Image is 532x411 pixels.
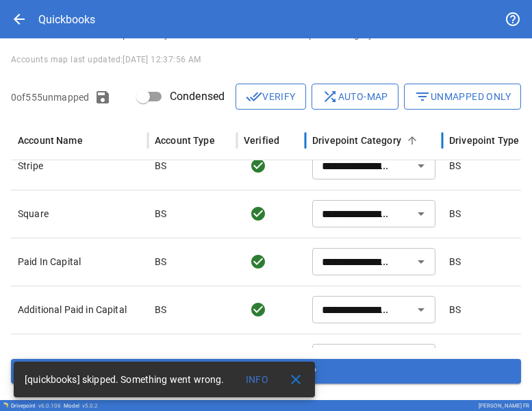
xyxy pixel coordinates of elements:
div: Drivepoint [11,403,61,409]
p: BS [155,159,166,173]
p: BS [449,159,461,173]
span: shuffle [322,88,338,105]
span: arrow_back [11,11,27,27]
span: Condensed [170,88,225,105]
div: Account Name [18,135,83,146]
button: Unmapped Only [404,84,521,110]
p: BS [449,255,461,269]
span: filter_list [414,88,431,105]
span: v 6.0.106 [38,403,61,409]
p: BS [155,207,166,221]
div: Model [64,403,98,409]
button: Open [411,252,431,271]
span: v 5.0.2 [82,403,98,409]
button: Save Accounts Map [11,359,521,384]
p: BS [155,303,166,316]
img: Drivepoint [3,402,8,408]
div: Quickbooks [38,13,95,26]
span: Accounts map last updated: [DATE] 12:37:56 AM [11,55,201,64]
button: Sort [403,131,422,150]
p: Paid In Capital [18,255,141,269]
div: Verified [244,135,279,146]
span: close [288,371,304,388]
button: Open [411,300,431,319]
div: Drivepoint Type [449,135,519,146]
button: Open [411,156,431,175]
p: Square [18,207,141,221]
div: [quickbooks] skipped. Something went wrong. [25,367,224,392]
button: Open [411,204,431,223]
span: done_all [246,88,262,105]
p: Additional Paid in Capital [18,303,141,316]
button: Info [235,367,279,392]
div: [PERSON_NAME] FR [479,403,529,409]
p: BS [449,207,461,221]
button: Auto-map [312,84,398,110]
div: Account Type [155,135,215,146]
p: 0 of 555 unmapped [11,90,89,104]
p: Stripe [18,159,141,173]
p: BS [449,303,461,316]
p: BS [155,255,166,269]
div: Drivepoint Category [312,135,401,146]
button: Verify [236,84,305,110]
